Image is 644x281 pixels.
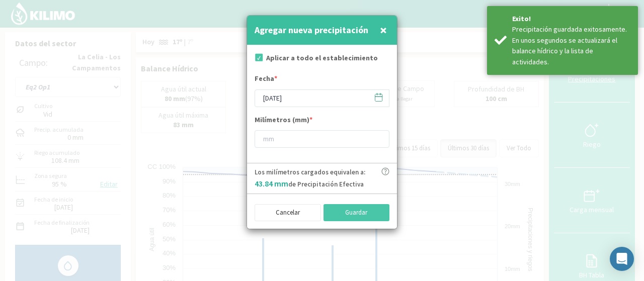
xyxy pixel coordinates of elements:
[255,115,312,128] label: Milímetros (mm)
[255,167,365,190] p: Los milímetros cargados equivalen a: de Precipitación Efectiva
[255,178,288,189] span: 43.84 mm
[255,204,321,221] button: Cancelar
[255,23,368,37] h4: Agregar nueva precipitación
[255,130,389,148] input: mm
[324,204,390,221] button: Guardar
[380,22,387,38] span: ×
[512,24,630,67] div: Precipitación guardada exitosamente. En unos segundos se actualizará el balance hídrico y la list...
[610,247,634,271] div: Open Intercom Messenger
[266,53,378,63] label: Aplicar a todo el establecimiento
[377,20,389,40] button: Close
[512,14,630,24] div: Exito!
[255,73,277,86] label: Fecha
